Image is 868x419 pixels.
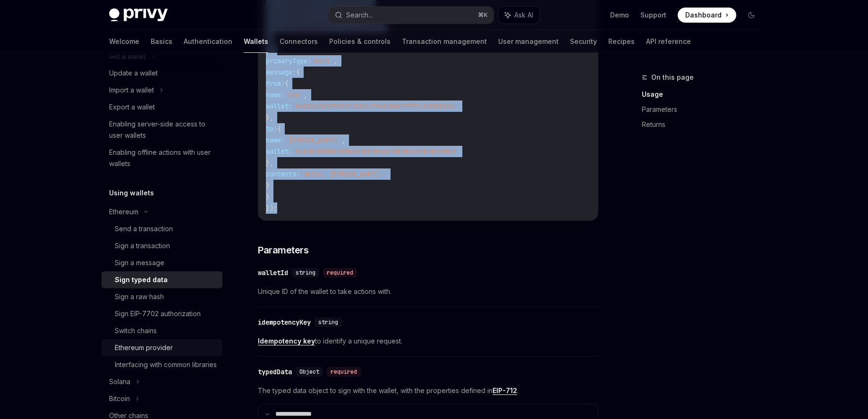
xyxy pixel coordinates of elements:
[610,10,629,20] a: Demo
[285,91,304,99] span: 'Cow'
[151,30,172,53] a: Basics
[685,10,722,20] span: Dashboard
[102,305,222,322] a: Sign EIP-7702 authorization
[258,286,598,297] span: Unique ID of the wallet to take actions with.
[296,269,315,277] span: string
[346,9,373,21] div: Search...
[115,359,217,370] div: Interfacing with common libraries
[258,243,308,257] span: Parameters
[329,30,391,53] a: Policies & controls
[299,368,319,376] span: Object
[334,57,338,65] span: ,
[478,11,488,19] span: ⌘ K
[115,342,173,353] div: Ethereum provider
[402,30,487,53] a: Transaction management
[266,204,277,212] span: });
[115,223,173,235] div: Send a transaction
[109,187,154,199] h5: Using wallets
[498,7,540,24] button: Ask AI
[498,30,559,53] a: User management
[109,393,130,404] div: Bitcoin
[266,68,296,76] span: message:
[109,8,168,22] img: dark logo
[328,7,494,24] button: Search...⌘K
[102,271,222,288] a: Sign typed data
[642,102,766,117] a: Parameters
[258,268,288,277] div: walletId
[285,79,289,88] span: {
[292,147,459,156] span: '0xbBbBBBBbbBBBbbbBbbBbbbbBBbBbbbbBbBbbBBbB'
[115,257,164,268] div: Sign a message
[109,206,138,218] div: Ethereum
[102,254,222,271] a: Sign a message
[258,335,598,347] span: to identify a unique request.
[608,30,635,53] a: Recipes
[115,274,168,285] div: Sign typed data
[266,79,285,88] span: from:
[266,113,273,122] span: },
[102,322,222,339] a: Switch chains
[266,91,285,99] span: name:
[109,84,154,96] div: Import a wallet
[102,220,222,237] a: Send a transaction
[102,339,222,356] a: Ethereum provider
[318,318,338,326] span: string
[266,181,270,190] span: }
[292,102,459,110] span: '0xCD2a3d9F938E13CD947Ec05AbC7FE734Df8DD826'
[327,367,361,377] div: required
[109,147,217,169] div: Enabling offline actions with user wallets
[258,318,311,327] div: idempotencyKey
[258,385,598,396] span: The typed data object to sign with the wallet, with the properties defined in .
[266,147,292,156] span: wallet:
[109,118,217,141] div: Enabling server-side access to user wallets
[102,116,222,144] a: Enabling server-side access to user wallets
[296,68,300,76] span: {
[258,367,292,377] div: typedData
[266,193,270,201] span: }
[341,136,345,144] span: ,
[744,8,759,23] button: Toggle dark mode
[102,356,222,373] a: Interfacing with common libraries
[102,288,222,305] a: Sign a raw hash
[266,102,292,110] span: wallet:
[266,170,300,178] span: contents:
[266,159,273,167] span: },
[115,308,201,319] div: Sign EIP-7702 authorization
[266,125,277,133] span: to:
[640,10,666,20] a: Support
[115,291,164,302] div: Sign a raw hash
[109,101,155,113] div: Export a wallet
[102,144,222,172] a: Enabling offline actions with user wallets
[277,125,281,133] span: {
[311,57,334,65] span: 'Mail'
[678,8,736,23] a: Dashboard
[266,57,311,65] span: primaryType:
[570,30,597,53] a: Security
[102,237,222,254] a: Sign a transaction
[102,99,222,116] a: Export a wallet
[651,72,694,83] span: On this page
[280,30,318,53] a: Connectors
[109,67,158,79] div: Update a wallet
[184,30,232,53] a: Authentication
[323,268,357,277] div: required
[115,325,157,336] div: Switch chains
[300,170,387,178] span: 'Hello, [PERSON_NAME]!'
[102,65,222,82] a: Update a wallet
[109,30,139,53] a: Welcome
[285,136,341,144] span: '[PERSON_NAME]'
[493,386,517,395] a: EIP-712
[258,337,315,345] a: Idempotency key
[115,240,170,251] div: Sign a transaction
[642,87,766,102] a: Usage
[304,91,307,99] span: ,
[266,136,285,144] span: name:
[642,117,766,132] a: Returns
[514,10,533,20] span: Ask AI
[109,376,130,387] div: Solana
[646,30,691,53] a: API reference
[244,30,268,53] a: Wallets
